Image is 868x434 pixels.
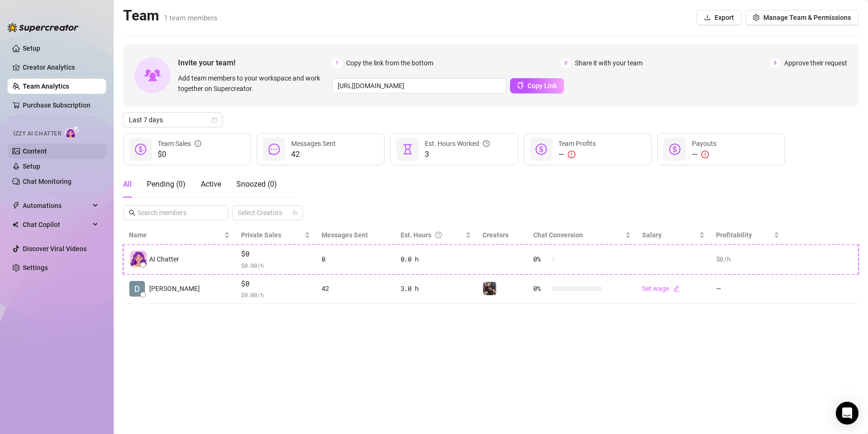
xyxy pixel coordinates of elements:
[147,179,186,190] div: Pending ( 0 )
[291,149,336,160] span: 42
[346,58,433,68] span: Copy the link from the bottom
[836,402,859,425] div: Open Intercom Messenger
[129,230,222,240] span: Name
[575,58,643,68] span: Share it with your team
[23,217,90,232] span: Chat Copilot
[332,58,342,68] span: 1
[241,278,310,289] span: $0
[241,290,310,299] span: $ 0.00 /h
[292,210,298,216] span: team
[178,73,328,94] span: Add team members to your workspace and work together on Supercreator.
[23,98,98,113] a: Purchase Subscription
[241,248,310,260] span: $0
[692,140,716,147] span: Payouts
[123,179,132,190] div: All
[510,78,564,93] button: Copy Link
[195,138,201,149] span: info-circle
[130,251,147,267] img: izzy-ai-chatter-avatar-DDCN_rTZ.svg
[425,149,490,160] span: 3
[528,82,557,90] span: Copy Link
[178,57,332,69] span: Invite your team!
[23,245,87,253] a: Discover Viral Videos
[149,254,179,264] span: AI Chatter
[201,180,221,189] span: Active
[715,14,734,21] span: Export
[322,231,368,239] span: Messages Sent
[123,7,217,25] h2: Team
[23,163,40,170] a: Setup
[558,140,596,147] span: Team Profits
[536,144,547,155] span: dollar-circle
[401,254,471,264] div: 0.0 h
[402,144,413,155] span: hourglass
[669,144,680,155] span: dollar-circle
[716,254,779,264] div: $0 /h
[137,208,215,218] input: Search members
[23,178,72,185] a: Chat Monitoring
[477,226,528,244] th: Creators
[558,149,596,160] div: —
[65,126,80,139] img: AI Chatter
[129,113,217,127] span: Last 7 days
[268,144,280,155] span: message
[770,58,780,68] span: 3
[12,202,20,209] span: thunderbolt
[241,261,310,270] span: $ 0.00 /h
[517,82,524,89] span: copy
[568,151,575,158] span: exclamation-circle
[716,231,752,239] span: Profitability
[164,14,217,22] span: 1 team members
[425,138,490,149] div: Est. Hours Worked
[533,254,548,264] span: 0 %
[291,140,336,147] span: Messages Sent
[533,231,583,239] span: Chat Conversion
[322,254,389,264] div: 0
[8,23,79,32] img: logo-BBDzfeDw.svg
[241,231,281,239] span: Private Sales
[23,60,98,75] a: Creator Analytics
[236,180,277,189] span: Snoozed ( 0 )
[13,129,61,138] span: Izzy AI Chatter
[642,231,662,239] span: Salary
[158,138,201,149] div: Team Sales
[322,283,389,294] div: 42
[23,45,40,52] a: Setup
[149,283,200,294] span: [PERSON_NAME]
[692,149,716,160] div: —
[23,264,48,271] a: Settings
[23,147,47,155] a: Content
[129,209,135,216] span: search
[701,151,709,158] span: exclamation-circle
[673,285,680,292] span: edit
[401,230,464,240] div: Est. Hours
[123,226,235,244] th: Name
[642,285,680,292] a: Set wageedit
[745,10,859,25] button: Manage Team & Permissions
[129,281,145,297] img: Denali Lu
[23,198,90,213] span: Automations
[710,274,785,304] td: —
[784,58,847,68] span: Approve their request
[697,10,742,25] button: Export
[401,283,471,294] div: 3.0 h
[753,14,760,21] span: setting
[158,149,201,160] span: $0
[135,144,146,155] span: dollar-circle
[12,221,18,228] img: Chat Copilot
[23,82,69,90] a: Team Analytics
[435,230,442,240] span: question-circle
[561,58,571,68] span: 2
[704,14,711,21] span: download
[212,117,217,123] span: calendar
[483,138,490,149] span: question-circle
[483,282,496,295] img: QUEEN
[763,14,851,21] span: Manage Team & Permissions
[533,283,548,294] span: 0 %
